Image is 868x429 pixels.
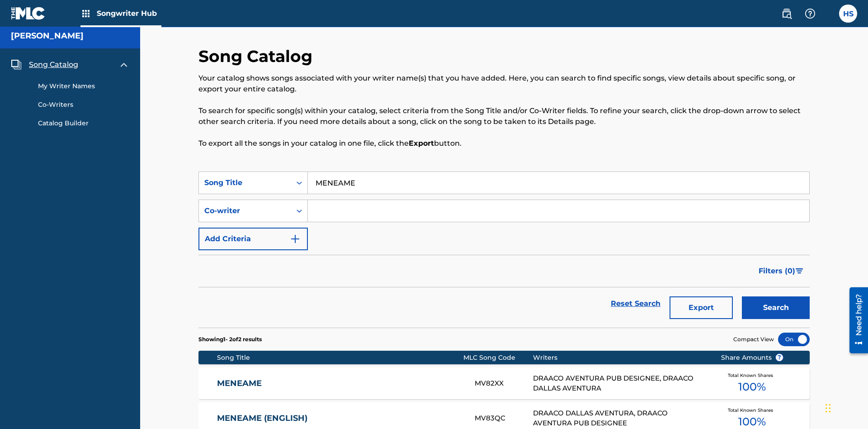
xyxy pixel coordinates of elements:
span: Compact View [733,335,774,343]
a: Reset Search [606,294,665,314]
strong: Export [409,139,434,148]
a: My Writer Names [38,81,129,91]
button: Add Criteria [198,228,308,250]
div: User Menu [839,5,857,23]
span: Share Amounts [721,353,783,362]
a: Co-Writers [38,100,129,110]
div: DRAACO AVENTURA PUB DESIGNEE, DRAACO DALLAS AVENTURA [533,373,707,394]
img: MLC Logo [11,7,46,20]
p: Showing 1 - 2 of 2 results [198,335,262,343]
a: Song CatalogSong Catalog [11,59,78,70]
span: Song Catalog [29,59,78,70]
div: MV83QC [475,413,533,424]
div: DRAACO DALLAS AVENTURA, DRAACO AVENTURA PUB DESIGNEE [533,408,707,429]
img: Top Rightsholders [80,8,91,19]
div: Song Title [217,353,463,362]
img: search [781,8,792,19]
span: Total Known Shares [728,372,777,379]
div: Writers [533,353,707,362]
span: 100 % [738,379,766,395]
button: Export [670,296,733,319]
img: help [805,8,816,19]
div: MV82XX [475,378,533,389]
div: Notifications [825,9,834,18]
img: filter [796,268,803,274]
p: Your catalog shows songs associated with your writer name(s) that you have added. Here, you can s... [198,73,810,95]
span: Total Known Shares [728,407,777,414]
img: expand [118,59,129,70]
div: Help [801,5,819,23]
div: Drag [826,395,831,422]
a: MENEAME [217,378,463,389]
a: Public Search [778,5,796,23]
button: Filters (0) [753,260,810,282]
iframe: Chat Widget [823,386,868,429]
div: MLC Song Code [463,353,533,362]
button: Search [742,296,810,319]
span: Filters ( 0 ) [759,266,795,276]
img: 9d2ae6d4665cec9f34b9.svg [290,234,301,244]
span: ? [776,354,783,361]
h2: Song Catalog [198,46,317,67]
iframe: Resource Center [843,284,868,358]
span: Songwriter Hub [97,8,161,19]
a: MENEAME (ENGLISH) [217,413,463,424]
img: Song Catalog [11,59,22,70]
a: Catalog Builder [38,119,129,128]
form: Search Form [198,172,810,328]
h5: Toby Songwriter [11,31,84,41]
p: To export all the songs in your catalog in one file, click the button. [198,138,810,149]
p: To search for specific song(s) within your catalog, select criteria from the Song Title and/or Co... [198,105,810,127]
div: Co-writer [204,205,286,216]
div: Song Title [204,177,286,188]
